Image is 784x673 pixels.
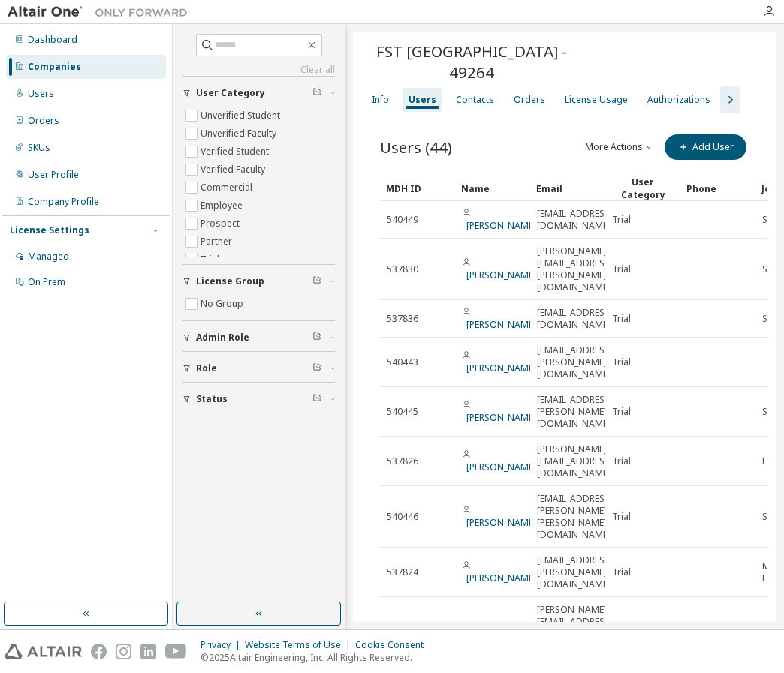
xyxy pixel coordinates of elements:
[196,275,264,287] span: License Group
[201,197,246,215] label: Employee
[387,263,418,275] span: 537830
[372,94,389,106] div: Info
[201,107,283,125] label: Unverified Student
[612,313,631,325] span: Trial
[665,134,746,160] button: Add User
[387,214,418,226] span: 540449
[312,362,321,374] span: Clear filter
[201,233,235,251] label: Partner
[387,406,418,418] span: 540445
[362,41,581,83] span: FST [GEOGRAPHIC_DATA] - 49264
[196,362,217,374] span: Role
[28,34,77,46] div: Dashboard
[466,318,536,331] a: [PERSON_NAME]
[612,566,631,578] span: Trial
[196,393,228,405] span: Status
[537,245,613,293] span: [PERSON_NAME][EMAIL_ADDRESS][PERSON_NAME][DOMAIN_NAME]
[466,516,536,529] a: [PERSON_NAME]
[537,307,613,331] span: [EMAIL_ADDRESS][DOMAIN_NAME]
[182,383,335,416] button: Status
[245,639,355,651] div: Website Terms of Use
[612,511,631,523] span: Trial
[196,332,249,344] span: Admin Role
[537,554,613,590] span: [EMAIL_ADDRESS][PERSON_NAME][DOMAIN_NAME]
[312,275,321,287] span: Clear filter
[355,639,433,651] div: Cookie Consent
[116,644,131,659] img: instagram.svg
[28,169,79,181] div: User Profile
[387,313,418,325] span: 537836
[201,295,246,313] label: No Group
[182,321,335,354] button: Admin Role
[201,639,245,651] div: Privacy
[387,356,418,368] span: 540443
[647,94,710,106] div: Authorizations
[140,644,156,659] img: linkedin.svg
[583,134,656,160] button: More Actions
[386,176,449,200] div: MDH ID
[536,176,599,200] div: Email
[537,394,613,430] span: [EMAIL_ADDRESS][PERSON_NAME][DOMAIN_NAME]
[612,263,631,275] span: Trial
[201,251,222,269] label: Trial
[409,94,436,106] div: Users
[537,208,613,232] span: [EMAIL_ADDRESS][DOMAIN_NAME]
[466,572,536,584] a: [PERSON_NAME]
[201,215,243,233] label: Prospect
[466,219,536,232] a: [PERSON_NAME]
[466,461,536,473] a: [PERSON_NAME]
[312,393,321,405] span: Clear filter
[201,143,272,161] label: Verified Student
[201,179,255,197] label: Commercial
[387,511,418,523] span: 540446
[182,64,335,76] a: Clear all
[686,176,749,200] div: Phone
[28,276,65,288] div: On Prem
[312,87,321,99] span: Clear filter
[5,644,82,659] img: altair_logo.svg
[466,362,536,374] a: [PERSON_NAME]
[537,493,613,541] span: [EMAIL_ADDRESS][PERSON_NAME][PERSON_NAME][DOMAIN_NAME]
[28,88,54,100] div: Users
[182,265,335,298] button: License Group
[380,137,452,158] span: Users (44)
[461,176,524,200] div: Name
[28,251,69,263] div: Managed
[8,5,195,20] img: Altair One
[514,94,545,106] div: Orders
[612,455,631,467] span: Trial
[612,406,631,418] span: Trial
[182,352,335,385] button: Role
[91,644,107,659] img: facebook.svg
[201,161,268,179] label: Verified Faculty
[387,455,418,467] span: 537826
[466,411,536,424] a: [PERSON_NAME]
[611,176,674,201] div: User Category
[201,651,433,664] p: © 2025 Altair Engineering, Inc. All Rights Reserved.
[537,443,613,479] span: [PERSON_NAME][EMAIL_ADDRESS][DOMAIN_NAME]
[165,644,187,659] img: youtube.svg
[28,115,59,127] div: Orders
[312,332,321,344] span: Clear filter
[466,269,536,281] a: [PERSON_NAME]
[456,94,494,106] div: Contacts
[201,125,279,143] label: Unverified Faculty
[387,566,418,578] span: 537824
[612,356,631,368] span: Trial
[28,196,99,208] div: Company Profile
[565,94,628,106] div: License Usage
[28,142,50,154] div: SKUs
[28,61,81,73] div: Companies
[612,214,631,226] span: Trial
[537,344,613,380] span: [EMAIL_ADDRESS][PERSON_NAME][DOMAIN_NAME]
[10,224,89,236] div: License Settings
[537,604,613,664] span: [PERSON_NAME][EMAIL_ADDRESS][PERSON_NAME][PERSON_NAME][DOMAIN_NAME]
[182,77,335,110] button: User Category
[196,87,265,99] span: User Category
